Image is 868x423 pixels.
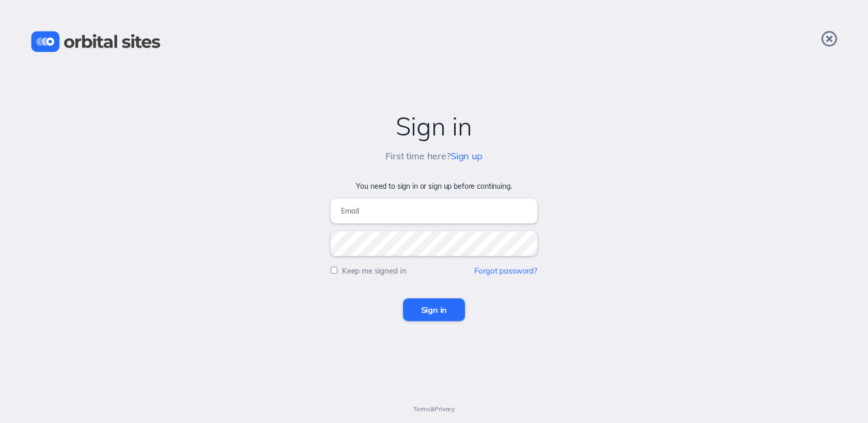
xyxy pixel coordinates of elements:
[385,151,483,162] h5: First time here?
[451,150,483,162] a: Sign up
[435,405,455,413] a: Privacy
[31,31,161,52] img: Orbital Sites Logo
[10,112,858,141] h2: Sign in
[474,266,537,276] a: Forgot password?
[331,199,537,223] input: Email
[10,182,858,321] form: You need to sign in or sign up before continuing.
[413,405,430,413] a: Terms
[342,266,407,276] label: Keep me signed in
[403,298,466,321] input: Sign in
